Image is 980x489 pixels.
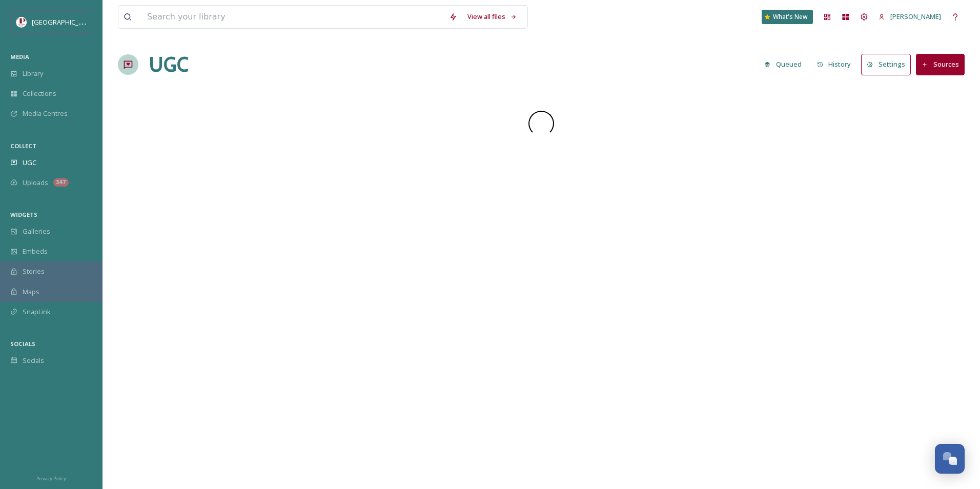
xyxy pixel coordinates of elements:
span: [GEOGRAPHIC_DATA] [32,17,97,27]
span: SOCIALS [10,340,35,348]
a: History [812,54,862,74]
button: History [812,54,856,74]
a: [PERSON_NAME] [873,7,946,27]
span: [PERSON_NAME] [890,12,941,21]
button: Settings [861,54,911,75]
a: What's New [762,10,813,24]
span: Maps [23,287,39,297]
button: Queued [759,54,807,74]
span: Privacy Policy [36,475,66,482]
button: Open Chat [935,444,965,474]
img: download%20(5).png [16,17,27,27]
span: SnapLink [23,307,51,317]
span: Media Centres [23,109,68,118]
span: Collections [23,89,56,98]
span: WIDGETS [10,211,37,218]
span: Galleries [23,227,50,236]
a: View all files [462,7,522,27]
a: UGC [149,49,189,80]
input: Search your library [142,6,444,28]
a: Privacy Policy [36,472,66,484]
span: Library [23,69,43,78]
a: Queued [759,54,812,74]
div: 347 [53,178,69,187]
span: MEDIA [10,53,29,60]
span: Socials [23,356,44,365]
button: Sources [916,54,965,75]
span: COLLECT [10,142,36,150]
span: Uploads [23,178,48,188]
span: Stories [23,267,45,276]
a: Settings [861,54,916,75]
span: UGC [23,158,36,168]
span: Embeds [23,247,48,256]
